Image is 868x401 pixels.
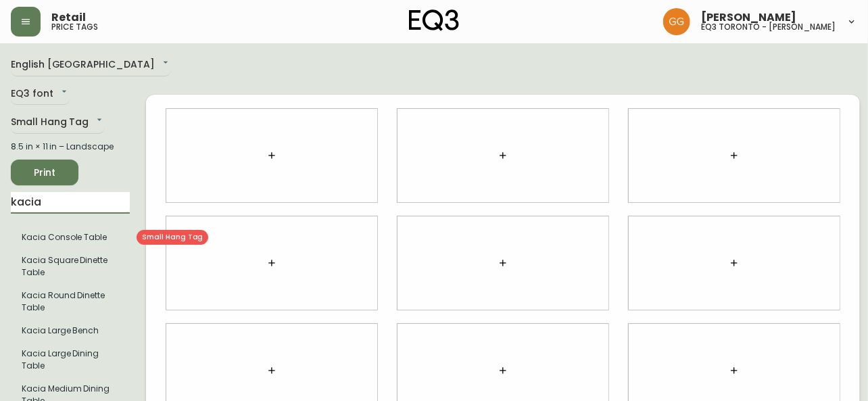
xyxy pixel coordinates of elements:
div: 8.5 in × 11 in – Landscape [11,141,130,153]
div: EQ3 font [11,83,70,105]
li: Small Hang Tag [11,284,130,319]
h5: eq3 toronto - [PERSON_NAME] [701,23,836,31]
div: English [GEOGRAPHIC_DATA] [11,54,171,76]
li: Kacia Console Table [11,226,130,249]
input: Search [11,192,130,214]
li: Small Hang Tag [11,342,130,377]
li: Small Hang Tag [11,319,130,342]
li: Small Hang Tag [11,249,130,284]
img: dbfc93a9366efef7dcc9a31eef4d00a7 [663,8,690,35]
span: Print [22,164,68,181]
h5: price tags [51,23,98,31]
span: Retail [51,12,86,23]
span: [PERSON_NAME] [701,12,796,23]
button: Print [11,160,78,185]
div: Small Hang Tag [11,112,105,134]
img: logo [409,9,459,31]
